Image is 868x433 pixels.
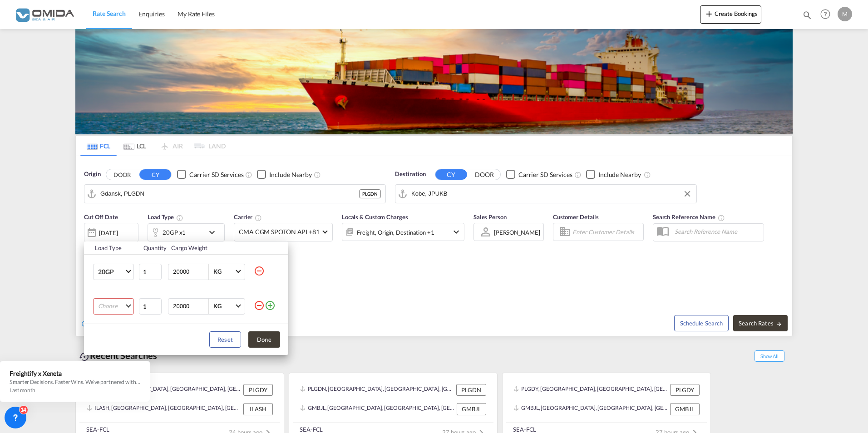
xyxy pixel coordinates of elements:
input: Qty [139,298,162,315]
div: Cargo Weight [171,244,248,252]
input: Enter Weight [172,264,208,280]
th: Quantity [138,241,166,255]
md-select: Choose: 20GP [93,264,134,280]
md-icon: icon-plus-circle-outline [265,300,276,311]
md-select: Choose [93,298,134,315]
span: 20GP [98,267,124,276]
md-icon: icon-minus-circle-outline [254,300,265,311]
button: Reset [209,331,241,348]
md-icon: icon-minus-circle-outline [254,266,265,276]
button: Done [248,331,280,348]
div: KG [213,302,222,310]
th: Load Type [84,241,138,255]
input: Qty [139,264,162,280]
div: KG [213,268,222,275]
input: Enter Weight [172,299,208,314]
